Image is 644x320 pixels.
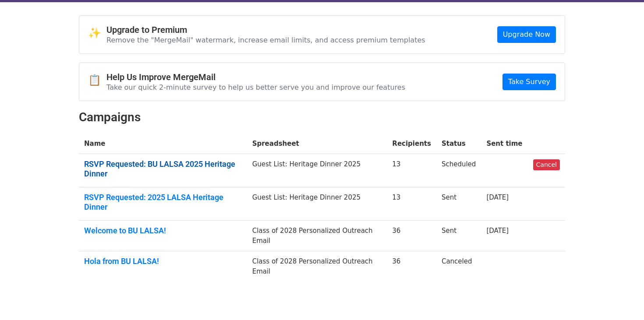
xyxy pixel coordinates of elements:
th: Status [436,134,481,154]
td: 36 [387,221,436,251]
span: 📋 [88,74,106,87]
a: RSVP Requested: BU LALSA 2025 Heritage Dinner [84,159,242,178]
p: Take our quick 2-minute survey to help us better serve you and improve our features [106,83,405,92]
p: Remove the "MergeMail" watermark, increase email limits, and access premium templates [106,35,425,45]
th: Sent time [481,134,527,154]
td: Sent [436,187,481,221]
td: Guest List: Heritage Dinner 2025 [247,154,387,187]
td: 36 [387,251,436,282]
td: Guest List: Heritage Dinner 2025 [247,187,387,221]
a: [DATE] [486,227,509,235]
a: Take Survey [502,74,556,90]
a: [DATE] [486,193,509,201]
th: Recipients [387,134,436,154]
td: Sent [436,221,481,251]
span: ✨ [88,27,106,39]
iframe: Chat Widget [600,278,644,320]
h2: Campaigns [79,110,565,125]
a: RSVP Requested: 2025 LALSA Heritage Dinner [84,193,242,211]
td: Scheduled [436,154,481,187]
a: Upgrade Now [497,26,556,43]
h4: Upgrade to Premium [106,25,425,35]
td: Class of 2028 Personalized Outreach Email [247,251,387,282]
th: Name [79,134,247,154]
td: Canceled [436,251,481,282]
h4: Help Us Improve MergeMail [106,72,405,82]
th: Spreadsheet [247,134,387,154]
td: 13 [387,154,436,187]
td: 13 [387,187,436,221]
a: Hola from BU LALSA! [84,257,242,266]
td: Class of 2028 Personalized Outreach Email [247,221,387,251]
a: Cancel [533,159,560,170]
a: Welcome to BU LALSA! [84,226,242,236]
